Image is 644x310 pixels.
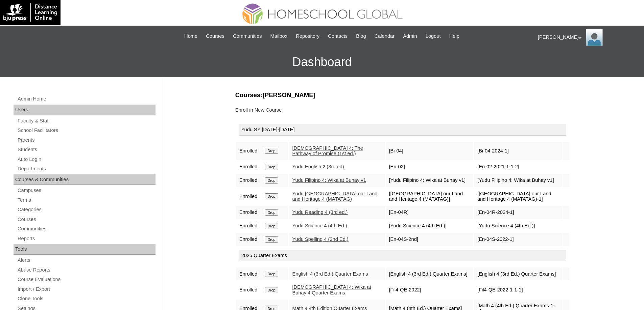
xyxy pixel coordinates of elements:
[296,32,319,40] span: Repository
[17,126,156,135] a: School Facilitators
[474,188,562,205] td: [[GEOGRAPHIC_DATA] our Land and Heritage 4 (MATATAG)-1]
[17,145,156,154] a: Students
[17,95,156,103] a: Admin Home
[236,267,261,280] td: Enrolled
[265,164,278,170] input: Drop
[375,32,395,40] span: Calendar
[3,47,641,77] h3: Dashboard
[474,206,562,219] td: [En-04R-2024-1]
[325,32,351,40] a: Contacts
[236,206,261,219] td: Enrolled
[236,281,261,299] td: Enrolled
[17,117,156,125] a: Faculty & Staff
[17,196,156,204] a: Terms
[403,32,417,40] span: Admin
[386,174,474,187] td: [Yudu Filipino 4: Wika at Buhay v1]
[292,32,323,40] a: Repository
[265,193,278,199] input: Drop
[265,287,278,293] input: Drop
[17,136,156,144] a: Parents
[474,220,562,232] td: [Yudu Science 4 (4th Ed.)]
[17,165,156,173] a: Departments
[474,233,562,246] td: [En-04S-2022-1]
[265,236,278,243] input: Drop
[202,32,228,40] a: Courses
[449,32,459,40] span: Help
[353,32,369,40] a: Blog
[474,281,562,299] td: [Fil4-QE-2022-1-1-1]
[14,244,156,255] div: Tools
[206,32,224,40] span: Courses
[292,236,349,242] a: Yudu Spelling 4 (2nd Ed.)
[181,32,201,40] a: Home
[386,188,474,205] td: [[GEOGRAPHIC_DATA] our Land and Heritage 4 (MATATAG)]
[474,161,562,173] td: [En-02-2021-1-1-2]
[236,142,261,160] td: Enrolled
[235,107,282,113] a: Enroll in New Course
[386,233,474,246] td: [En-04S-2nd]
[328,32,348,40] span: Contacts
[233,32,262,40] span: Communities
[422,32,444,40] a: Logout
[236,233,261,246] td: Enrolled
[265,148,278,154] input: Drop
[17,205,156,214] a: Categories
[239,124,566,136] div: Yudu SY [DATE]-[DATE]
[386,206,474,219] td: [En-04R]
[17,266,156,274] a: Abuse Reports
[386,220,474,232] td: [Yudu Science 4 (4th Ed.)]
[292,145,363,157] a: [DEMOGRAPHIC_DATA] 4: The Pathway of Promise (1st ed.)
[265,209,278,216] input: Drop
[236,220,261,232] td: Enrolled
[292,223,347,228] a: Yudu Science 4 (4th Ed.)
[236,174,261,187] td: Enrolled
[586,29,603,46] img: Ariane Ebuen
[265,177,278,184] input: Drop
[265,271,278,277] input: Drop
[3,3,57,22] img: logo-white.png
[386,281,474,299] td: [Fil4-QE-2022]
[14,174,156,185] div: Courses & Communities
[292,271,368,277] a: English 4 (3rd Ed.) Quarter Exams
[371,32,398,40] a: Calendar
[236,188,261,205] td: Enrolled
[356,32,366,40] span: Blog
[239,250,566,261] div: 2025 Quarter Exams
[17,155,156,164] a: Auto Login
[292,284,371,295] a: [DEMOGRAPHIC_DATA] 4: Wika at Buhay 4 Quarter Exams
[386,142,474,160] td: [Bi-04]
[386,161,474,173] td: [En-02]
[17,285,156,293] a: Import / Export
[386,267,474,280] td: [English 4 (3rd Ed.) Quarter Exams]
[292,209,348,215] a: Yudu Reading 4 (3rd ed.)
[538,29,637,46] div: [PERSON_NAME]
[267,32,291,40] a: Mailbox
[17,294,156,303] a: Clone Tools
[292,191,378,202] a: Yudu [GEOGRAPHIC_DATA] our Land and Heritage 4 (MATATAG)
[446,32,463,40] a: Help
[236,161,261,173] td: Enrolled
[230,32,265,40] a: Communities
[235,91,570,100] h3: Courses:[PERSON_NAME]
[184,32,197,40] span: Home
[17,215,156,224] a: Courses
[265,223,278,229] input: Drop
[17,256,156,264] a: Alerts
[474,142,562,160] td: [Bi-04-2024-1]
[292,177,366,183] a: Yudu Filipino 4: Wika at Buhay v1
[14,105,156,115] div: Users
[474,267,562,280] td: [English 4 (3rd Ed.) Quarter Exams]
[400,32,421,40] a: Admin
[426,32,441,40] span: Logout
[17,234,156,243] a: Reports
[270,32,288,40] span: Mailbox
[292,164,344,169] a: Yudu English 2 (3rd ed)
[17,225,156,233] a: Communities
[17,186,156,195] a: Campuses
[17,275,156,284] a: Course Evaluations
[474,174,562,187] td: [Yudu Filipino 4: Wika at Buhay v1]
